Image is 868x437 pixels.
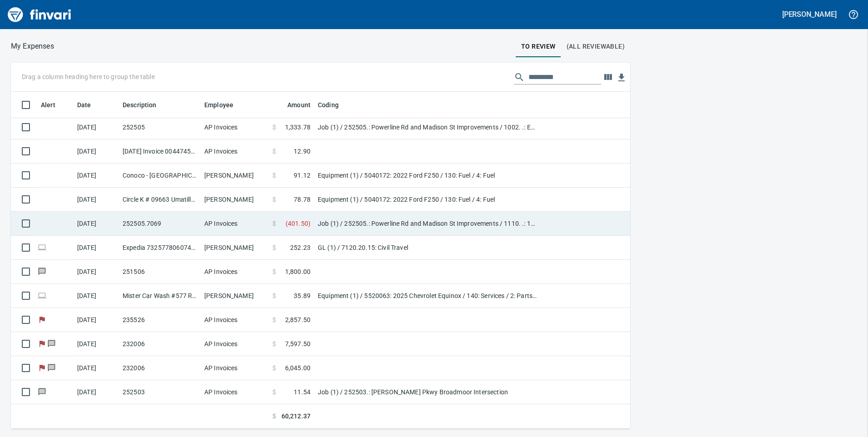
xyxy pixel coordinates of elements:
[37,341,47,347] span: Flagged
[22,72,155,81] p: Drag a column heading here to group the table
[74,164,119,188] td: [DATE]
[314,164,541,188] td: Equipment (1) / 5040172: 2022 Ford F250 / 130: Fuel / 4: Fuel
[272,363,276,372] span: $
[74,308,119,332] td: [DATE]
[201,188,269,212] td: [PERSON_NAME]
[521,41,556,52] span: To Review
[201,284,269,308] td: [PERSON_NAME]
[11,41,54,52] p: My Expenses
[204,99,233,110] span: Employee
[615,71,628,84] button: Download table
[281,412,311,421] span: 60,212.37
[314,380,541,404] td: Job (1) / 252503.: [PERSON_NAME] Pkwy Broadmoor Intersection
[77,99,91,110] span: Date
[285,315,311,324] span: 2,857.50
[285,363,311,372] span: 6,045.00
[285,267,311,276] span: 1,800.00
[119,380,201,404] td: 252503
[11,41,54,52] nav: breadcrumb
[294,387,311,397] span: 11.54
[601,70,615,84] button: Choose columns to display
[37,268,47,274] span: Has messages
[119,356,201,380] td: 232006
[74,139,119,164] td: [DATE]
[272,147,276,156] span: $
[47,341,56,347] span: Has messages
[782,10,837,19] h5: [PERSON_NAME]
[314,284,541,308] td: Equipment (1) / 5520063: 2025 Chevrolet Equinox / 140: Services / 2: Parts/Other
[74,284,119,308] td: [DATE]
[119,332,201,356] td: 232006
[272,412,276,421] span: $
[37,317,47,323] span: Flagged
[74,332,119,356] td: [DATE]
[201,236,269,260] td: [PERSON_NAME]
[272,291,276,300] span: $
[201,260,269,284] td: AP Invoices
[41,99,55,110] span: Alert
[314,212,541,236] td: Job (1) / 252505.: Powerline Rd and Madison St Improvements / 1110. .: 12' Trench Box / 5: Other
[37,293,47,298] span: Online transaction
[201,380,269,404] td: AP Invoices
[272,219,276,228] span: $
[74,380,119,404] td: [DATE]
[285,339,311,348] span: 7,597.50
[119,188,201,212] td: Circle K # 09663 Umatilla OR
[37,244,47,250] span: Online transaction
[314,236,541,260] td: GL (1) / 7120.20.15: Civil Travel
[201,139,269,164] td: AP Invoices
[318,99,339,110] span: Coding
[201,212,269,236] td: AP Invoices
[272,387,276,397] span: $
[318,99,350,110] span: Coding
[294,147,311,156] span: 12.90
[272,339,276,348] span: $
[119,308,201,332] td: 235526
[287,99,311,110] span: Amount
[272,195,276,204] span: $
[201,115,269,139] td: AP Invoices
[74,236,119,260] td: [DATE]
[294,195,311,204] span: 78.78
[272,243,276,252] span: $
[119,164,201,188] td: Conoco - [GEOGRAPHIC_DATA] [GEOGRAPHIC_DATA] MT
[201,356,269,380] td: AP Invoices
[74,356,119,380] td: [DATE]
[286,219,311,228] span: ( 401.50 )
[74,115,119,139] td: [DATE]
[201,164,269,188] td: [PERSON_NAME]
[123,99,168,110] span: Description
[201,308,269,332] td: AP Invoices
[47,365,56,371] span: Has messages
[74,260,119,284] td: [DATE]
[37,389,47,395] span: Has messages
[119,236,201,260] td: Expedia 73257780607448 [DOMAIN_NAME] WA
[294,291,311,300] span: 35.89
[119,284,201,308] td: Mister Car Wash #577 Richland [GEOGRAPHIC_DATA]
[285,123,311,132] span: 1,333.78
[5,4,74,25] img: Finvari
[272,267,276,276] span: $
[314,188,541,212] td: Equipment (1) / 5040172: 2022 Ford F250 / 130: Fuel / 4: Fuel
[290,243,311,252] span: 252.23
[567,41,625,52] span: (All Reviewable)
[41,99,67,110] span: Alert
[119,139,201,164] td: [DATE] Invoice 0044745987 from [MEDICAL_DATA] Industrial (1-30405)
[780,7,839,21] button: [PERSON_NAME]
[119,115,201,139] td: 252505
[77,99,103,110] span: Date
[119,212,201,236] td: 252505.7069
[37,365,47,371] span: Flagged
[119,260,201,284] td: 251506
[294,171,311,180] span: 91.12
[272,315,276,324] span: $
[204,99,245,110] span: Employee
[314,115,541,139] td: Job (1) / 252505.: Powerline Rd and Madison St Improvements / 1002. .: EQ Mobilization / 5: Other
[272,171,276,180] span: $
[201,332,269,356] td: AP Invoices
[276,99,311,110] span: Amount
[74,188,119,212] td: [DATE]
[123,99,157,110] span: Description
[74,212,119,236] td: [DATE]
